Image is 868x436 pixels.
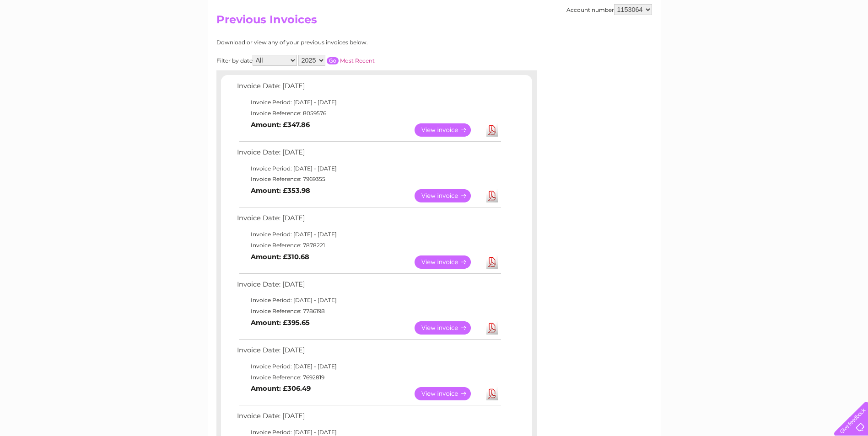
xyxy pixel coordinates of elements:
[415,321,482,335] a: View
[251,121,310,129] b: Amount: £347.86
[218,5,651,44] div: Clear Business is a trading name of Verastar Limited (registered in [GEOGRAPHIC_DATA] No. 3667643...
[216,39,457,46] div: Download or view any of your previous invoices below.
[251,319,310,327] b: Amount: £395.65
[235,212,502,229] td: Invoice Date: [DATE]
[216,13,652,31] h2: Previous Invoices
[235,97,502,108] td: Invoice Period: [DATE] - [DATE]
[235,80,502,97] td: Invoice Date: [DATE]
[695,5,759,16] a: 0333 014 3131
[235,163,502,174] td: Invoice Period: [DATE] - [DATE]
[415,123,482,137] a: View
[486,321,498,335] a: Download
[235,240,502,251] td: Invoice Reference: 7878221
[566,4,652,15] div: Account number
[235,344,502,361] td: Invoice Date: [DATE]
[251,384,311,393] b: Amount: £306.49
[235,278,502,295] td: Invoice Date: [DATE]
[235,229,502,240] td: Invoice Period: [DATE] - [DATE]
[235,108,502,119] td: Invoice Reference: 8059576
[486,189,498,202] a: Download
[251,253,309,261] b: Amount: £310.68
[807,39,830,46] a: Contact
[415,189,482,202] a: View
[415,255,482,269] a: View
[235,306,502,317] td: Invoice Reference: 7786198
[235,361,502,372] td: Invoice Period: [DATE] - [DATE]
[730,39,750,46] a: Energy
[838,39,859,46] a: Log out
[235,372,502,383] td: Invoice Reference: 7692819
[235,174,502,185] td: Invoice Reference: 7969355
[486,387,498,400] a: Download
[415,387,482,400] a: View
[707,39,724,46] a: Water
[755,39,783,46] a: Telecoms
[235,146,502,163] td: Invoice Date: [DATE]
[251,186,310,195] b: Amount: £353.98
[340,57,375,64] a: Most Recent
[235,410,502,427] td: Invoice Date: [DATE]
[486,123,498,137] a: Download
[486,255,498,269] a: Download
[30,24,77,52] img: logo.png
[788,39,802,46] a: Blog
[235,295,502,306] td: Invoice Period: [DATE] - [DATE]
[216,55,457,66] div: Filter by date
